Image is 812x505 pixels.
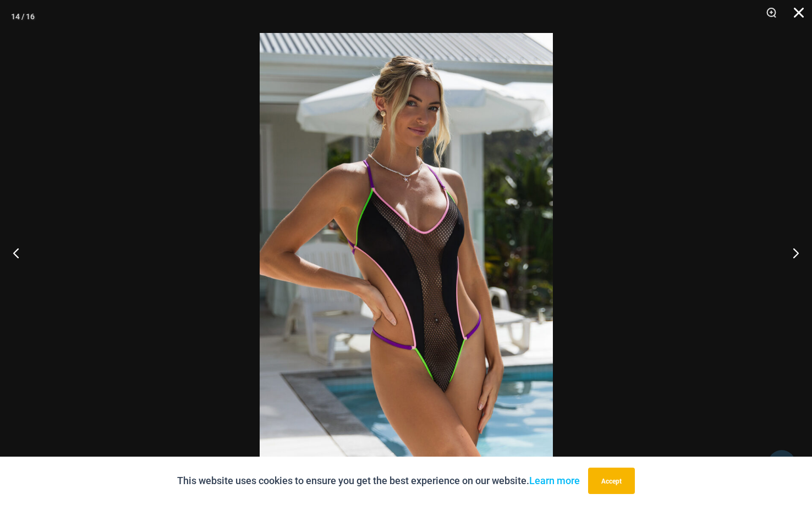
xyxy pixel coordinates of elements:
[11,8,35,25] div: 14 / 16
[260,33,553,472] img: Reckless Neon Crush Black Neon 879 One Piece 03
[588,468,635,494] button: Accept
[529,475,580,486] a: Learn more
[771,225,812,280] button: Next
[177,473,580,489] p: This website uses cookies to ensure you get the best experience on our website.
